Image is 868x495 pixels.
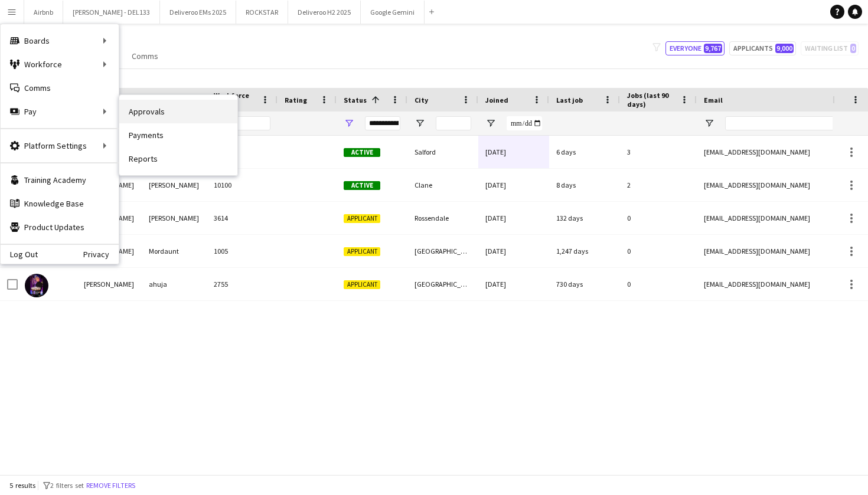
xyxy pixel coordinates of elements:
button: Deliveroo H2 2025 [288,1,361,24]
a: Privacy [83,250,119,259]
span: Applicant [344,280,380,289]
button: Open Filter Menu [485,118,496,129]
button: ROCKSTAR [236,1,288,24]
span: Email [704,96,723,104]
a: Product Updates [1,215,119,239]
input: Workforce ID Filter Input [235,116,270,130]
div: ahuja [142,268,207,300]
a: Training Academy [1,168,119,192]
button: Applicants9,000 [729,41,796,55]
a: Approvals [119,100,237,123]
span: Workforce ID [214,91,256,109]
button: Remove filters [84,479,138,492]
button: Open Filter Menu [415,118,425,129]
div: [DATE] [478,202,549,234]
div: [PERSON_NAME] [142,202,207,234]
button: Open Filter Menu [704,118,714,129]
button: Everyone9,767 [665,41,725,55]
div: Platform Settings [1,134,119,158]
div: Clane [407,169,478,201]
div: Rossendale [407,202,478,234]
span: 2 filters set [50,481,84,490]
div: 0 [620,268,697,300]
input: Joined Filter Input [507,116,542,130]
div: [GEOGRAPHIC_DATA] [407,268,478,300]
a: Log Out [1,250,38,259]
div: [DATE] [478,169,549,201]
a: Knowledge Base [1,192,119,215]
div: [DATE] [478,136,549,168]
span: 9,767 [704,44,722,53]
div: 3495 [207,136,278,168]
span: Status [344,96,367,104]
a: Comms [127,48,163,64]
button: [PERSON_NAME] - DEL133 [63,1,160,24]
button: Google Gemini [361,1,425,24]
span: Applicant [344,247,380,256]
span: Last job [556,96,583,104]
div: 2755 [207,268,278,300]
div: 0 [620,235,697,267]
span: Rating [285,96,307,104]
button: Open Filter Menu [344,118,354,129]
div: Salford [407,136,478,168]
div: 1,247 days [549,235,620,267]
div: 1005 [207,235,278,267]
a: Payments [119,123,237,147]
span: City [415,96,428,104]
button: Deliveroo EMs 2025 [160,1,236,24]
span: Applicant [344,214,380,223]
a: Comms [1,76,119,100]
span: Joined [485,96,508,104]
span: Comms [132,51,158,61]
div: 6 days [549,136,620,168]
div: 0 [620,202,697,234]
div: Pay [1,100,119,123]
div: 3 [620,136,697,168]
div: [GEOGRAPHIC_DATA] [407,235,478,267]
a: Reports [119,147,237,171]
button: Airbnb [24,1,63,24]
img: myles william ahuja [25,274,48,297]
div: 8 days [549,169,620,201]
input: City Filter Input [436,116,471,130]
div: 132 days [549,202,620,234]
div: [PERSON_NAME] [77,268,142,300]
span: 9,000 [775,44,794,53]
div: [DATE] [478,235,549,267]
div: 2 [620,169,697,201]
div: [DATE] [478,268,549,300]
div: Boards [1,29,119,53]
div: Mordaunt [142,235,207,267]
div: Workforce [1,53,119,76]
span: Jobs (last 90 days) [627,91,676,109]
div: 3614 [207,202,278,234]
span: Active [344,181,380,190]
div: [PERSON_NAME] [142,169,207,201]
div: 730 days [549,268,620,300]
div: 10100 [207,169,278,201]
span: Active [344,148,380,157]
